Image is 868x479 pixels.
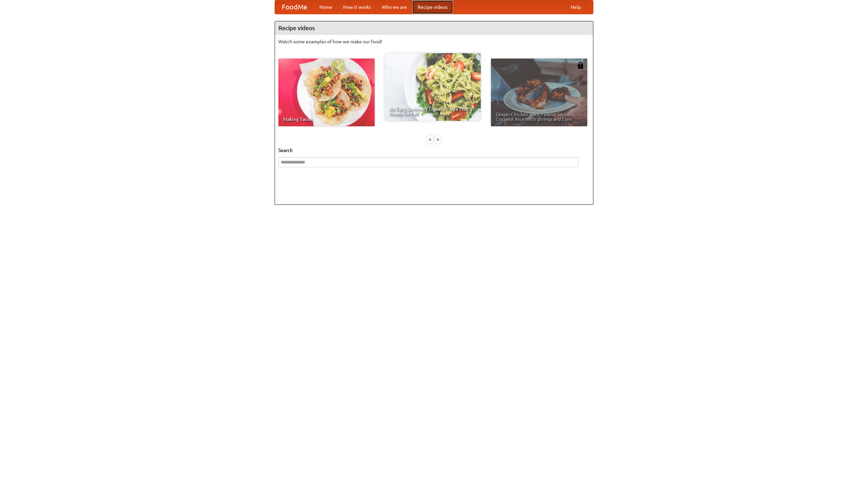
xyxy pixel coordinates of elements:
h5: Search [278,147,590,154]
h4: Recipe videos [275,21,593,35]
div: » [435,135,441,144]
img: 483408.png [577,62,584,69]
span: Making Tacos [283,117,370,122]
a: Recipe videos [412,0,453,14]
span: An Easy, Summery Tomato Pasta That's Ready for Fall [389,107,476,116]
a: Help [565,0,586,14]
a: How it works [338,0,376,14]
div: « [427,135,433,144]
p: Watch some examples of how we make our food! [278,38,590,45]
a: Making Tacos [278,59,375,126]
a: Who we are [376,0,412,14]
a: FoodMe [275,0,314,14]
a: Home [314,0,338,14]
a: An Easy, Summery Tomato Pasta That's Ready for Fall [384,53,481,121]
